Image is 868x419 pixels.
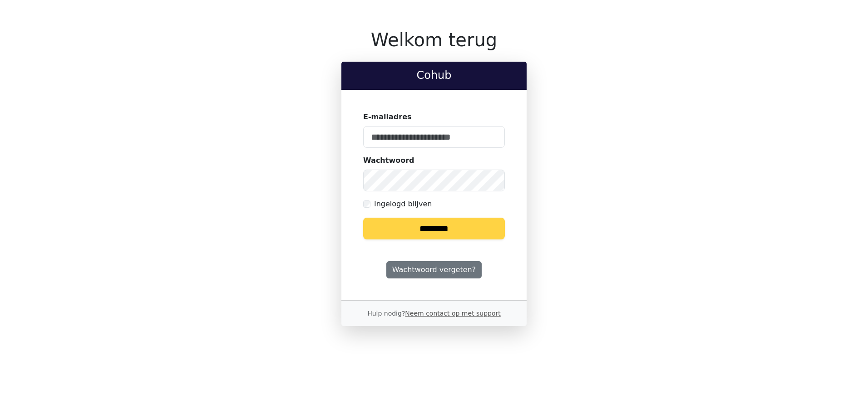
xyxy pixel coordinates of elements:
a: Neem contact op met support [405,310,500,317]
h2: Cohub [349,69,519,82]
h1: Welkom terug [341,29,527,51]
small: Hulp nodig? [367,310,501,317]
label: E-mailadres [363,112,412,122]
label: Ingelogd blijven [374,199,432,209]
a: Wachtwoord vergeten? [386,261,482,278]
label: Wachtwoord [363,155,414,166]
